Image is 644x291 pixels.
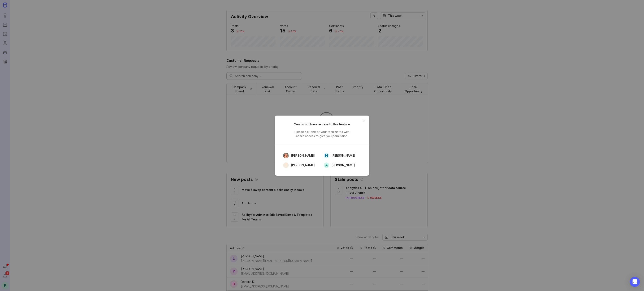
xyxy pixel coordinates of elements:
[360,118,367,124] button: close button
[291,122,353,126] h2: You do not have access to this feature
[291,130,353,138] span: Please ask one of your teammates with admin access to give you permission.
[324,153,329,158] div: N
[282,161,319,169] a: T[PERSON_NAME]
[324,162,329,168] div: A
[630,277,640,287] div: Open Intercom Messenger
[283,162,289,168] div: T
[282,153,290,158] img: Bronwen W
[291,163,315,167] span: [PERSON_NAME]
[322,161,360,169] a: A[PERSON_NAME]
[331,163,355,167] span: [PERSON_NAME]
[282,152,319,159] a: Bronwen W[PERSON_NAME]
[331,153,355,158] span: [PERSON_NAME]
[291,153,315,158] span: [PERSON_NAME]
[322,152,360,159] a: N[PERSON_NAME]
